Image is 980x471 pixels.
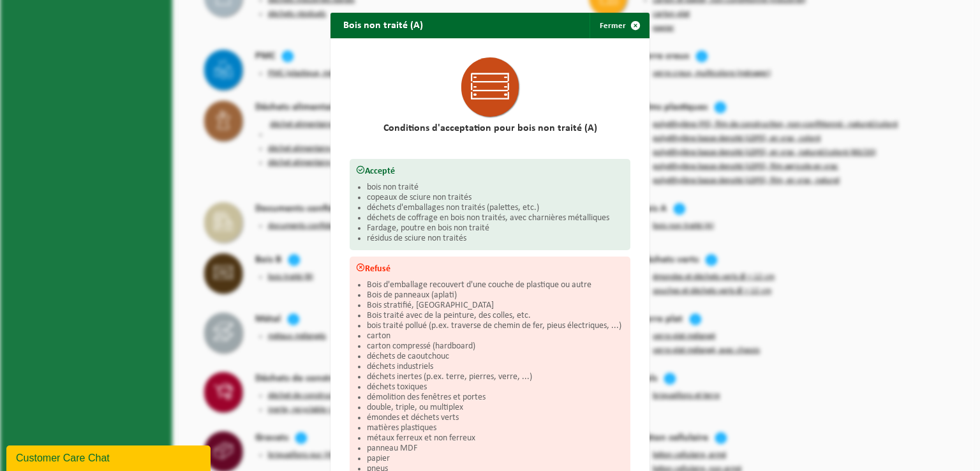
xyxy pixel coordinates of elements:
[367,413,624,423] li: émondes et déchets verts
[367,280,624,290] li: Bois d'emballage recouvert d'une couche de plastique ou autre
[367,311,624,321] li: Bois traité avec de la peinture, des colles, etc.
[367,203,624,213] li: déchets d'emballages non traités (palettes, etc.)
[367,372,624,382] li: déchets inertes (p.ex. terre, pierres, verre, ...)
[367,183,624,193] li: bois non traité
[367,392,624,403] li: démolition des fenêtres et portes
[367,213,624,223] li: déchets de coffrage en bois non traités, avec charnières métalliques
[367,423,624,433] li: matières plastiques
[367,352,624,362] li: déchets de caoutchouc
[330,13,436,37] h2: Bois non traité (A)
[367,382,624,392] li: déchets toxiques
[367,290,624,301] li: Bois de panneaux (aplati)
[367,223,624,234] li: Fardage, poutre en bois non traité
[367,321,624,331] li: bois traité pollué (p.ex. traverse de chemin de fer, pieus électriques, ...)
[367,234,624,244] li: résidus de sciure non traités
[367,454,624,464] li: papier
[367,331,624,341] li: carton
[367,193,624,203] li: copeaux de sciure non traités
[356,165,624,176] h3: Accepté
[367,341,624,352] li: carton compressé (hardboard)
[356,263,624,274] h3: Refusé
[367,433,624,444] li: métaux ferreux et non ferreux
[367,403,624,413] li: double, triple, ou multiplex
[590,13,648,38] button: Fermer
[367,444,624,454] li: panneau MDF
[6,443,213,471] iframe: chat widget
[350,123,630,133] h2: Conditions d'acceptation pour bois non traité (A)
[367,362,624,372] li: déchets industriels
[367,301,624,311] li: Bois stratifié, [GEOGRAPHIC_DATA]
